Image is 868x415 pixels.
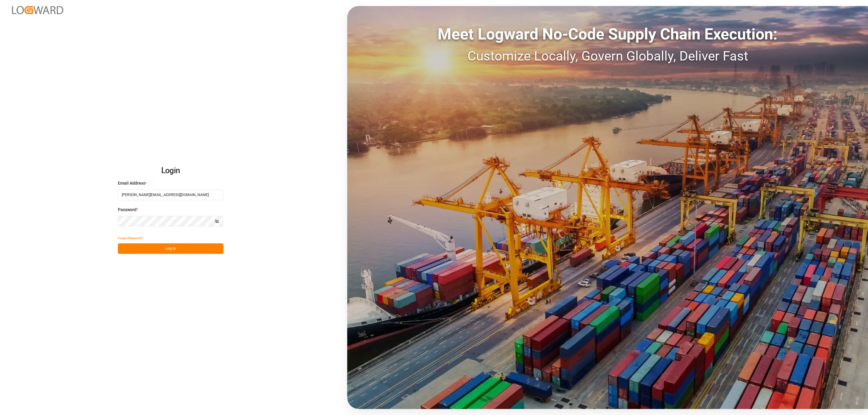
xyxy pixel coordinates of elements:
button: Log In [118,243,223,254]
div: Meet Logward No-Code Supply Chain Execution: [347,23,868,46]
span: Password [118,207,137,213]
input: Enter your email [118,190,223,200]
span: Email Address [118,180,145,186]
button: Forgot Password? [118,233,143,243]
h2: Login [118,161,223,180]
div: Customize Locally, Govern Globally, Deliver Fast [347,46,868,66]
img: Logward_new_orange.png [12,6,63,14]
